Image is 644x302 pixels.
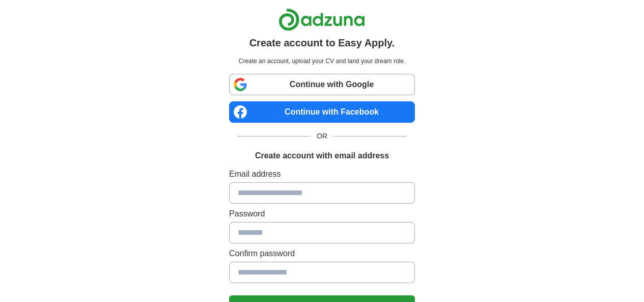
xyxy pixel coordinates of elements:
label: Password [229,208,415,220]
h1: Create account to Easy Apply. [249,35,395,50]
p: Create an account, upload your CV and land your dream role. [231,57,413,66]
label: Confirm password [229,248,415,260]
h1: Create account with email address [255,150,389,162]
img: Adzuna logo [278,8,365,31]
span: OR [311,131,333,142]
label: Email address [229,168,415,180]
a: Continue with Google [229,74,415,95]
a: Continue with Facebook [229,101,415,123]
